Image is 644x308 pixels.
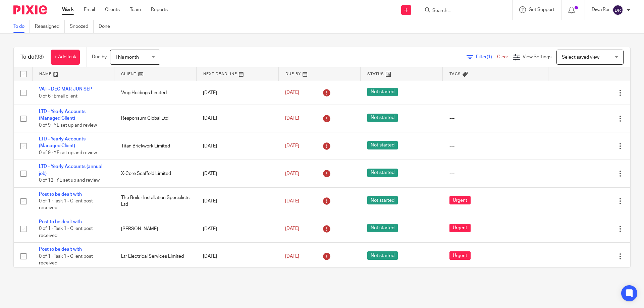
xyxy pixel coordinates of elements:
span: Not started [367,169,398,177]
a: Clear [497,55,508,59]
div: --- [449,143,542,149]
a: Post to be dealt with [39,220,82,224]
td: Responsum Global Ltd [114,105,197,132]
span: Filter [476,55,497,59]
a: Post to be dealt with [39,247,82,252]
a: LTD - Yearly Accounts (Managed Client) [39,137,86,148]
span: Urgent [449,251,471,260]
a: Post to be dealt with [39,192,82,197]
span: 0 of 9 · YE set up and review [39,123,97,128]
span: Not started [367,196,398,204]
a: Team [130,6,141,13]
a: Clients [105,6,120,13]
td: [PERSON_NAME] [114,215,197,243]
span: [DATE] [285,171,299,176]
span: 0 of 1 · Task 1 - Client post received [39,227,93,238]
td: The Boiler Installation Specialists Ltd [114,187,197,215]
a: Reports [151,6,168,13]
span: 0 of 1 · Task 1 - Client post received [39,199,93,210]
td: [DATE] [196,81,278,105]
span: [DATE] [285,199,299,203]
span: 0 of 12 · YE set up and review [39,178,100,183]
p: Diwa Rai [592,6,609,13]
td: Ltr Electrical Services Limited [114,243,197,270]
input: Search [432,8,492,14]
td: [DATE] [196,215,278,243]
span: Tags [449,72,461,76]
a: LTD - Yearly Accounts (Managed Client) [39,109,86,121]
span: Not started [367,88,398,96]
span: View Settings [523,55,551,59]
td: [DATE] [196,243,278,270]
a: LTD - Yearly Accounts (annual job) [39,164,102,176]
span: [DATE] [285,116,299,121]
div: --- [449,170,542,177]
p: Due by [92,54,107,60]
span: (93) [35,54,44,60]
td: [DATE] [196,105,278,132]
td: [DATE] [196,187,278,215]
a: Snoozed [70,20,94,33]
span: 0 of 1 · Task 1 - Client post received [39,254,93,266]
span: [DATE] [285,90,299,95]
span: This month [115,55,139,60]
span: Get Support [529,7,554,12]
td: Vmg Holdings Limited [114,81,197,105]
span: [DATE] [285,254,299,259]
span: Not started [367,251,398,260]
span: (1) [487,55,492,59]
a: To do [13,20,30,33]
a: Reassigned [35,20,65,33]
img: svg%3E [612,5,623,15]
div: --- [449,115,542,122]
h1: To do [20,54,44,61]
div: --- [449,89,542,96]
td: X-Core Scaffold Limited [114,160,197,187]
a: Email [84,6,95,13]
td: [DATE] [196,160,278,187]
span: Not started [367,141,398,149]
span: Not started [367,224,398,232]
span: Select saved view [562,55,599,60]
img: Pixie [13,5,47,14]
td: Titan Brickwork Limited [114,132,197,160]
span: Urgent [449,224,471,232]
a: + Add task [51,50,80,65]
a: Work [62,6,74,13]
span: 0 of 6 · Email client [39,94,77,99]
span: [DATE] [285,227,299,231]
span: 0 of 9 · YE set up and review [39,150,97,155]
td: [DATE] [196,132,278,160]
span: Not started [367,114,398,122]
a: Done [99,20,115,33]
a: VAT - DEC MAR JUN SEP [39,87,92,91]
span: Urgent [449,196,471,204]
span: [DATE] [285,144,299,148]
